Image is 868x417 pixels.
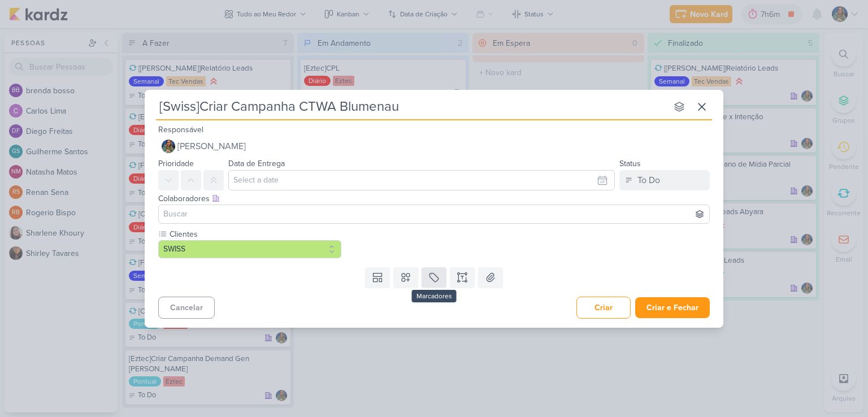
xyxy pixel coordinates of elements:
[158,193,710,205] div: Colaboradores
[158,297,215,319] button: Cancelar
[412,290,457,302] div: Marcadores
[635,297,710,318] button: Criar e Fechar
[576,297,631,319] button: Criar
[162,140,175,153] img: Isabella Gutierres
[177,140,246,153] span: [PERSON_NAME]
[158,240,341,258] button: SWISS
[158,125,203,134] label: Responsável
[228,159,285,168] label: Data de Entrega
[168,228,341,240] label: Clientes
[158,159,194,168] label: Prioridade
[619,159,641,168] label: Status
[637,173,660,187] div: To Do
[228,170,615,190] input: Select a date
[619,170,710,190] button: To Do
[161,207,707,221] input: Buscar
[156,97,667,117] input: Kard Sem Título
[158,136,710,157] button: [PERSON_NAME]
